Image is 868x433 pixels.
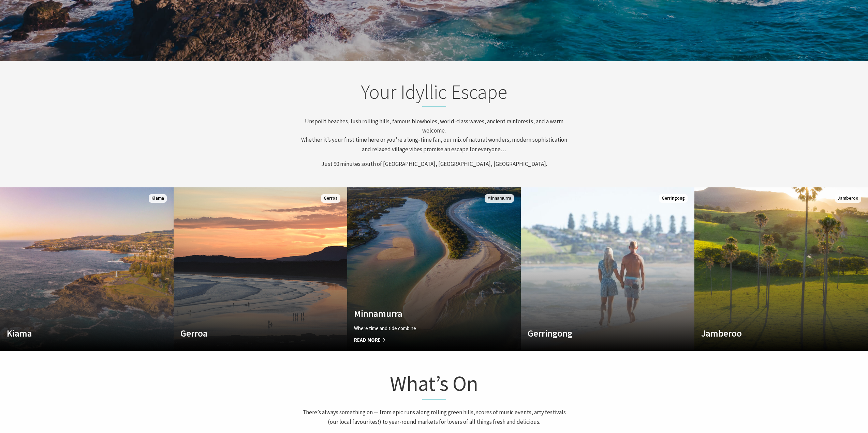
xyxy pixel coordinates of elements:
p: Just 90 minutes south of [GEOGRAPHIC_DATA], [GEOGRAPHIC_DATA], [GEOGRAPHIC_DATA]. [300,159,568,169]
h4: Gerroa [180,328,314,339]
span: Minnamurra [485,194,514,203]
p: There’s always something on — from epic runs along rolling green hills, scores of music events, a... [300,408,568,426]
h1: What’s On [300,370,568,400]
h2: Your Idyllic Escape [300,80,568,107]
h4: Kiama [7,328,141,339]
a: Custom Image Used Jamberoo Jamberoo [694,187,868,351]
h4: Gerringong [528,328,662,339]
span: Kiama [149,194,167,203]
span: Read More [354,336,488,344]
p: Where time and tide combine [354,324,488,333]
h4: Jamberoo [701,328,835,339]
a: Custom Image Used Gerroa Gerroa [174,187,347,351]
span: Gerroa [321,194,340,203]
p: Unspoilt beaches, lush rolling hills, famous blowholes, world-class waves, ancient rainforests, a... [300,117,568,154]
a: Custom Image Used Gerringong Gerringong [521,187,694,351]
a: Custom Image Used Minnamurra Where time and tide combine Read More Minnamurra [347,187,521,351]
h4: Minnamurra [354,308,488,319]
span: Gerringong [659,194,688,203]
span: Jamberoo [835,194,861,203]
